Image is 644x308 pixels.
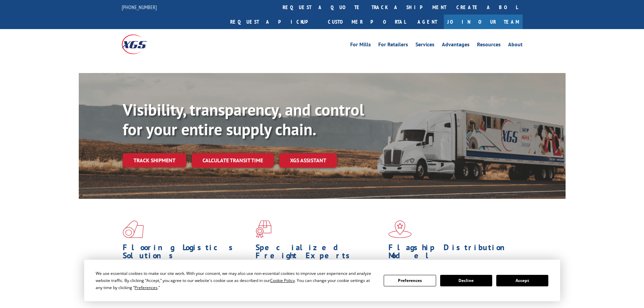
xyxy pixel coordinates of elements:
[388,220,412,238] img: xgs-icon-flagship-distribution-model-red
[477,42,501,49] a: Resources
[192,153,274,168] a: Calculate transit time
[440,275,492,286] button: Decline
[444,15,523,29] a: Join Our Team
[378,42,408,49] a: For Retailers
[350,42,371,49] a: For Mills
[122,4,157,10] a: [PHONE_NUMBER]
[123,243,251,263] h1: Flooring Logistics Solutions
[388,243,516,263] h1: Flagship Distribution Model
[256,243,383,263] h1: Specialized Freight Experts
[123,220,144,238] img: xgs-icon-total-supply-chain-intelligence-red
[270,278,295,283] span: Cookie Policy
[415,42,434,49] a: Services
[123,99,364,140] b: Visibility, transparency, and control for your entire supply chain.
[225,15,323,29] a: Request a pickup
[411,15,444,29] a: Agent
[323,15,411,29] a: Customer Portal
[508,42,523,49] a: About
[256,220,271,238] img: xgs-icon-focused-on-flooring-red
[279,153,337,168] a: XGS ASSISTANT
[96,270,376,291] div: We use essential cookies to make our site work. With your consent, we may also use non-essential ...
[442,42,470,49] a: Advantages
[84,260,560,301] div: Cookie Consent Prompt
[135,285,158,290] span: Preferences
[123,153,186,167] a: Track shipment
[496,275,548,286] button: Accept
[384,275,436,286] button: Preferences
